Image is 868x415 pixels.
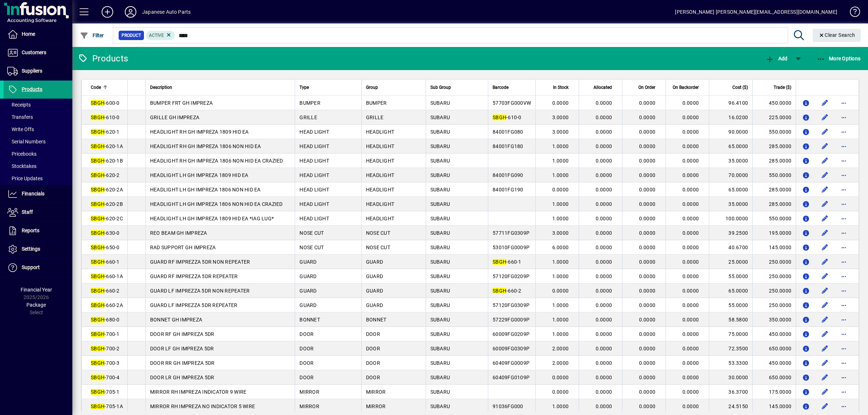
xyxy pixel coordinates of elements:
[639,187,656,193] span: 0.0000
[493,259,522,265] span: -660-1
[430,245,450,250] span: SUBARU
[493,172,523,178] span: 84001FG090
[552,201,569,207] span: 1.0000
[838,357,850,369] button: More options
[91,129,105,135] em: SBGH
[80,33,104,38] span: Filter
[7,139,46,144] span: Serial Numbers
[752,269,796,284] td: 250.0000
[493,230,529,236] span: 57711FG0309P
[91,259,105,265] em: SBGH
[682,129,699,135] span: 0.0000
[26,302,46,308] span: Package
[596,245,612,250] span: 0.0000
[838,155,850,167] button: More options
[682,245,699,250] span: 0.0000
[819,213,831,224] button: Edit
[150,83,172,91] span: Description
[4,62,72,80] a: Suppliers
[366,158,394,164] span: HEADLIGHT
[752,298,796,312] td: 250.0000
[150,100,213,106] span: BUMPER FRT GH IMPREZA
[22,86,42,92] span: Products
[366,187,394,193] span: HEADLIGHT
[299,216,329,221] span: HEAD LIGHT
[7,163,37,169] span: Stocktakes
[91,187,123,193] span: -620-2A
[366,83,421,91] div: Group
[819,198,831,210] button: Edit
[639,245,656,250] span: 0.0000
[299,201,329,207] span: HEAD LIGHT
[91,230,105,236] em: SBGH
[91,100,105,106] em: SBGH
[366,259,383,265] span: GUARD
[493,143,523,149] span: 84001FG180
[752,284,796,298] td: 250.0000
[21,287,52,293] span: Financial Year
[838,126,850,138] button: More options
[91,83,101,91] span: Code
[91,230,120,236] span: -630-0
[709,168,752,182] td: 70.0000
[91,288,105,294] em: SBGH
[838,314,850,325] button: More options
[493,288,522,294] span: -660-2
[4,25,72,43] a: Home
[552,259,569,265] span: 1.0000
[91,273,123,279] span: -660-1A
[596,201,612,207] span: 0.0000
[682,201,699,207] span: 0.0000
[7,102,31,108] span: Receipts
[813,29,861,42] button: Clear
[819,285,831,297] button: Edit
[764,52,789,65] button: Add
[91,201,105,207] em: SBGH
[819,357,831,369] button: Edit
[752,240,796,255] td: 145.0000
[4,99,72,111] a: Receipts
[596,230,612,236] span: 0.0000
[91,187,105,193] em: SBGH
[150,129,249,135] span: HEADLIGHT RH GH IMPREZA 1809 HID EA
[682,143,699,149] span: 0.0000
[552,158,569,164] span: 1.0000
[493,273,529,279] span: 57120FG0209P
[838,112,850,123] button: More options
[366,83,378,91] span: Group
[709,125,752,139] td: 90.0000
[142,6,191,18] div: Japanese Auto Parts
[493,259,506,265] em: SBGH
[430,201,450,207] span: SUBARU
[596,143,612,149] span: 0.0000
[119,5,142,18] button: Profile
[91,158,105,164] em: SBGH
[682,172,699,178] span: 0.0000
[838,285,850,297] button: More options
[844,1,859,25] a: Knowledge Base
[709,139,752,154] td: 65.0000
[627,83,662,91] div: On Order
[709,211,752,226] td: 100.0000
[91,143,105,149] em: SBGH
[150,201,283,207] span: HEADLIGHT LH GH IMPREZA 1806 NON HID EA CRAZIED
[709,298,752,312] td: 55.0000
[430,129,450,135] span: SUBARU
[583,83,618,91] div: Allocated
[366,114,384,120] span: GRILLE
[709,110,752,125] td: 16.0200
[430,187,450,193] span: SUBARU
[493,129,523,135] span: 84001FG080
[639,216,656,221] span: 0.0000
[366,230,390,236] span: NOSE CUT
[22,31,35,37] span: Home
[819,299,831,311] button: Edit
[682,273,699,279] span: 0.0000
[91,245,105,250] em: SBGH
[709,240,752,255] td: 40.6700
[366,172,394,178] span: HEADLIGHT
[819,271,831,282] button: Edit
[150,114,199,120] span: GRILLE GH IMPREZA
[7,114,33,120] span: Transfers
[838,184,850,195] button: More options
